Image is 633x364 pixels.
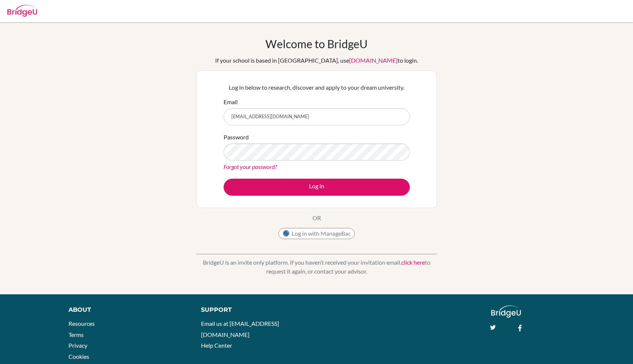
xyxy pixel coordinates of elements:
a: Email us at [EMAIL_ADDRESS][DOMAIN_NAME] [201,320,279,338]
h1: Welcome to BridgeU [265,37,368,50]
p: OR [312,214,321,222]
div: Support [201,305,308,314]
a: Forgot your password? [224,163,277,170]
a: click here [401,259,425,266]
a: Privacy [68,342,87,349]
p: BridgeU is an invite only platform. If you haven’t received your invitation email, to request it ... [196,258,437,276]
a: Resources [68,320,95,327]
a: Cookies [68,353,89,360]
div: About [68,305,184,314]
div: If your school is based in [GEOGRAPHIC_DATA], use to login. [215,56,418,65]
button: Log in [224,179,410,196]
a: Terms [68,331,84,338]
label: Email [224,97,238,106]
img: logo_white@2x-f4f0deed5e89b7ecb1c2cc34c3e3d731f90f0f143d5ea2071677605dd97b5244.png [491,305,521,318]
a: Help Center [201,342,232,349]
img: Bridge-U [7,5,37,17]
label: Password [224,133,249,142]
p: Log in below to research, discover and apply to your dream university. [224,83,410,92]
button: Log in with ManageBac [278,228,355,239]
a: [DOMAIN_NAME] [349,57,398,64]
